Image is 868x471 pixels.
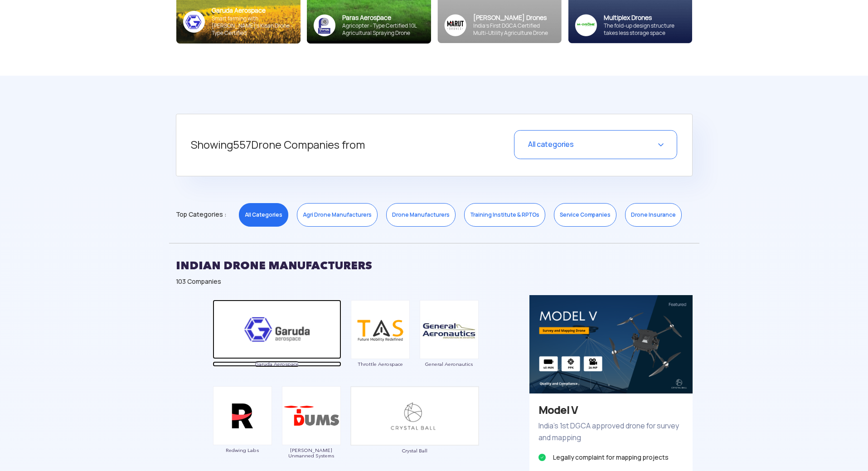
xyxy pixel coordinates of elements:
[342,22,424,37] div: Agricopter - Type Certified 10L Agricultural Spraying Drone
[419,325,479,366] a: General Aeronautics
[604,22,685,37] div: The fold-up design structure takes less storage space
[233,138,251,152] span: 557
[538,451,684,464] li: Legally complaint for mapping projects
[350,386,479,446] img: ic_crystalball_double.png
[351,300,410,359] img: ic_throttle.png
[350,361,410,367] span: Throttle Aerospace
[604,14,685,22] div: Multiplex Drones
[281,447,341,458] span: [PERSON_NAME] Unmanned Systems
[282,386,341,445] img: ic_daksha.png
[464,203,545,227] a: Training Institute & RPTOs
[625,203,682,227] a: Drone Insurance
[213,361,341,367] span: Garuda Aerospace
[176,277,693,286] div: 103 Companies
[473,14,555,22] div: [PERSON_NAME] Drones
[176,207,226,222] span: Top Categories :
[281,411,341,458] a: [PERSON_NAME] Unmanned Systems
[183,11,205,33] img: ic_garuda_sky.png
[314,15,335,36] img: paras-logo-banner.png
[212,6,294,15] div: Garuda Aerospace
[297,203,378,227] a: Agri Drone Manufacturers
[350,325,410,366] a: Throttle Aerospace
[350,448,479,453] span: Crystal Ball
[212,15,294,37] div: Smart farming with [PERSON_NAME]’s Kisan Drone - Type Certified
[213,325,341,367] a: Garuda Aerospace
[529,295,693,393] img: bg_eco_crystal.png
[538,403,684,418] h3: Model V
[213,386,272,445] img: ic_redwinglabs.png
[444,14,466,36] img: Group%2036313.png
[213,300,341,359] img: ic_garuda_eco.png
[239,203,288,227] a: All Categories
[538,420,684,444] p: India’s 1st DGCA approved drone for survey and mapping
[420,300,479,359] img: ic_general.png
[350,411,479,453] a: Crystal Ball
[342,14,424,22] div: Paras Aerospace
[419,361,479,367] span: General Aeronautics
[386,203,456,227] a: Drone Manufacturers
[191,130,459,160] h5: Showing Drone Companies from
[213,447,272,453] span: Redwing Labs
[213,411,272,453] a: Redwing Labs
[176,254,693,277] h2: INDIAN DRONE MANUFACTURERS
[554,203,616,227] a: Service Companies
[473,22,555,37] div: India’s First DGCA Certified Multi-Utility Agriculture Drone
[528,140,574,149] span: All categories
[575,14,597,36] img: ic_multiplex_sky.png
